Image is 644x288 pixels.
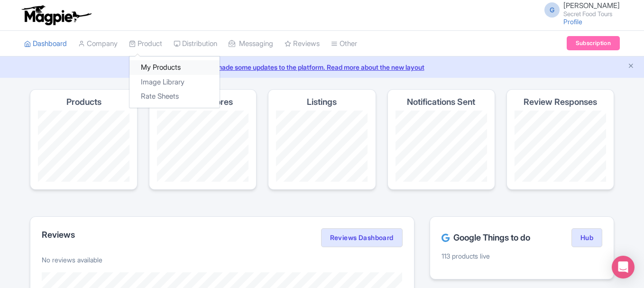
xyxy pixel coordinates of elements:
a: Distribution [174,31,217,57]
h4: Listings [307,97,337,107]
a: Other [331,31,357,57]
a: Reviews [285,31,320,57]
span: [PERSON_NAME] [563,1,620,10]
small: Secret Food Tours [563,11,620,17]
a: Rate Sheets [129,89,220,104]
a: Reviews Dashboard [321,228,403,247]
h2: Reviews [42,230,75,240]
a: My Products [129,60,220,75]
a: Image Library [129,75,220,90]
a: Company [78,31,118,57]
a: Subscription [567,36,620,50]
a: Profile [563,18,582,26]
a: We made some updates to the platform. Read more about the new layout [6,62,638,72]
h2: Google Things to do [442,233,530,242]
h4: Notifications Sent [407,97,475,107]
a: Hub [571,228,602,247]
h4: Products [66,97,101,107]
h4: Review Responses [524,97,597,107]
span: G [544,2,560,18]
button: Close announcement [627,61,635,72]
div: Open Intercom Messenger [612,256,635,279]
a: Product [129,31,162,57]
a: Messaging [229,31,273,57]
a: G [PERSON_NAME] Secret Food Tours [539,2,620,17]
img: logo-ab69f6fb50320c5b225c76a69d11143b.png [19,5,93,26]
p: 113 products live [442,251,602,261]
p: No reviews available [42,255,403,265]
a: Dashboard [24,31,67,57]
